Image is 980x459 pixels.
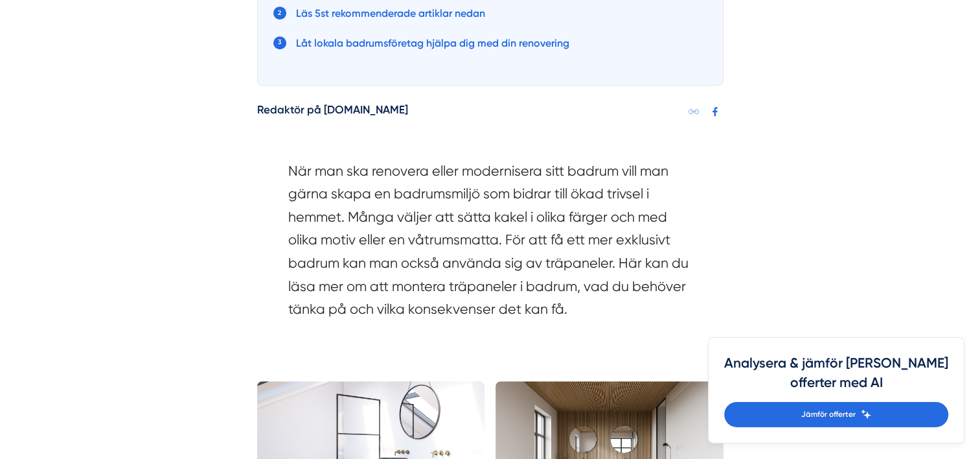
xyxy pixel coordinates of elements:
[686,104,702,120] a: Kopiera länk
[296,37,569,49] a: Låt lokala badrumsföretag hjälpa dig med din renovering
[724,402,948,427] a: Jämför offerter
[724,353,948,402] h4: Analysera & jämför [PERSON_NAME] offerter med AI
[710,106,720,117] svg: Facebook
[288,159,692,327] section: När man ska renovera eller modernisera sitt badrum vill man gärna skapa en badrumsmiljö som bidra...
[707,104,724,120] a: Dela på Facebook
[296,7,485,19] a: Läs 5st rekommenderade artiklar nedan
[257,101,408,122] h5: Redaktör på [DOMAIN_NAME]
[801,408,856,421] span: Jämför offerter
